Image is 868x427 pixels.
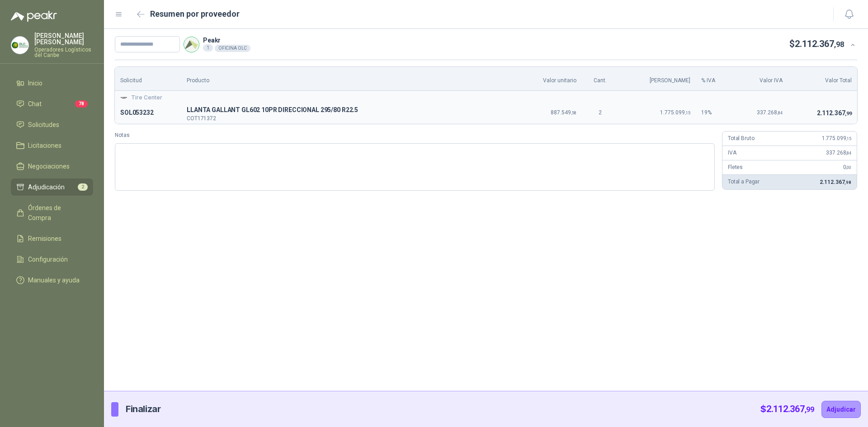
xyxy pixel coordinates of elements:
span: 2.112.367 [820,179,851,185]
span: ,99 [805,405,814,414]
span: Licitaciones [28,141,61,150]
span: Chat [28,99,42,109]
span: ,84 [846,150,851,155]
img: Company Logo [11,37,28,54]
span: ,99 [845,111,852,117]
a: Chat78 [11,95,93,113]
th: Valor IVA [733,67,788,91]
a: Solicitudes [11,116,93,133]
span: Solicitudes [28,120,59,130]
span: ,15 [846,136,851,141]
a: Manuales y ayuda [11,272,93,289]
th: Valor unitario [515,67,582,91]
span: 337.268 [826,150,851,156]
p: Fletes [728,163,743,172]
span: 1.775.099 [822,135,851,141]
span: 1.775.099 [660,109,690,116]
td: 2 [582,102,618,124]
th: Producto [181,67,515,91]
span: 78 [75,100,88,108]
span: Órdenes de Compra [28,203,85,223]
div: Tire Center [120,94,852,102]
p: Peakr [203,37,250,43]
span: 2 [78,183,88,191]
span: ,00 [846,165,851,170]
a: Licitaciones [11,137,93,154]
span: ,58 [571,110,576,115]
p: L [187,105,510,116]
span: LLANTA GALLANT GL602 10PR DIRECCIONAL 295/80 R22.5 [187,105,510,116]
span: Adjudicación [28,182,65,192]
p: COT171372 [187,116,510,121]
span: Manuales y ayuda [28,275,80,285]
a: Remisiones [11,230,93,247]
span: Configuración [28,254,68,264]
h2: Resumen por proveedor [150,8,240,20]
img: Company Logo [120,94,127,101]
p: Total Bruto [728,134,754,143]
a: Órdenes de Compra [11,199,93,226]
p: SOL053232 [120,108,176,118]
p: Operadores Logísticos del Caribe [34,47,93,58]
p: $ [760,402,814,416]
span: Negociaciones [28,161,70,171]
p: $ [789,37,844,51]
p: IVA [728,149,736,157]
label: Notas [115,131,715,140]
th: Solicitud [115,67,181,91]
p: Total a Pagar [728,178,759,186]
p: Finalizar [126,402,160,416]
span: ,98 [844,180,851,185]
span: 2.112.367 [766,404,814,414]
div: 1 [203,44,213,52]
p: [PERSON_NAME] [PERSON_NAME] [34,33,93,45]
th: % IVA [696,67,733,91]
th: Valor Total [788,67,857,91]
span: Inicio [28,78,42,88]
span: 887.549 [551,109,576,116]
a: Inicio [11,75,93,92]
span: ,84 [777,110,783,115]
th: Cant. [582,67,618,91]
th: [PERSON_NAME] [618,67,696,91]
div: OFICINA OLC [215,45,250,52]
img: Logo peakr [11,11,57,22]
span: ,98 [834,40,844,49]
span: 337.268 [757,109,783,116]
span: ,15 [685,110,690,115]
span: 2.112.367 [817,109,852,117]
span: 0 [843,164,851,170]
span: 2.112.367 [795,38,844,49]
a: Negociaciones [11,158,93,175]
a: Adjudicación2 [11,178,93,196]
td: 19 % [696,102,733,124]
button: Adjudicar [821,401,861,418]
img: Company Logo [184,37,199,52]
a: Configuración [11,251,93,268]
span: Remisiones [28,234,61,244]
